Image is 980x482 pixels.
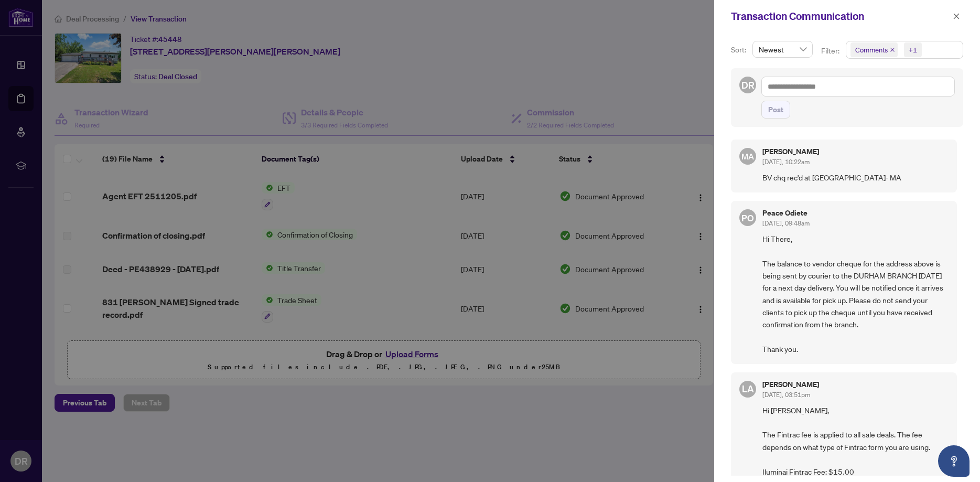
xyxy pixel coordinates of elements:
[890,47,895,52] span: close
[759,41,806,57] span: Newest
[762,148,819,155] h5: [PERSON_NAME]
[731,8,950,24] div: Transaction Communication
[938,445,970,477] button: Open asap
[731,44,748,56] p: Sort:
[855,45,888,55] span: Comments
[762,381,819,388] h5: [PERSON_NAME]
[741,210,753,224] span: PO
[762,219,810,227] span: [DATE], 09:48am
[850,42,898,57] span: Comments
[821,45,841,57] p: Filter:
[762,209,810,217] h5: Peace Odiete
[761,101,790,119] button: Post
[741,78,755,92] span: DR
[762,233,949,356] span: Hi There, The balance to vendor cheque for the address above is being sent by courier to the DURH...
[762,172,949,184] span: BV chq rec'd at [GEOGRAPHIC_DATA]- MA
[741,150,754,163] span: MA
[953,13,960,20] span: close
[762,158,810,166] span: [DATE], 10:22am
[742,381,754,396] span: LA
[909,45,917,55] div: +1
[762,391,810,399] span: [DATE], 03:51pm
